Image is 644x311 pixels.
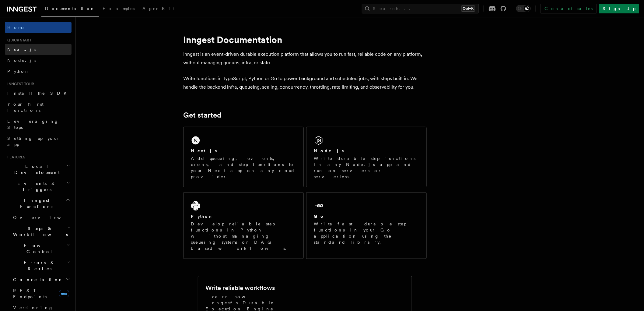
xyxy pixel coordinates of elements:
a: Documentation [41,2,99,17]
span: Events & Triggers [5,180,66,193]
a: REST Endpointsnew [11,285,72,302]
span: Documentation [45,6,95,11]
a: Examples [99,2,139,16]
p: Write fast, durable step functions in your Go application using the standard library. [314,221,419,245]
a: AgentKit [139,2,178,16]
span: Quick start [5,38,31,43]
p: Add queueing, events, crons, and step functions to your Next app on any cloud provider. [191,155,296,180]
a: Node.jsWrite durable step functions in any Node.js app and run on servers or serverless. [306,127,427,187]
a: Python [5,66,72,77]
span: Versioning [13,305,53,310]
p: Inngest is an event-driven durable execution platform that allows you to run fast, reliable code ... [183,50,427,67]
span: AgentKit [142,6,175,11]
a: Setting up your app [5,133,72,150]
span: Steps & Workflows [11,225,68,238]
a: Leveraging Steps [5,116,72,133]
a: PythonDevelop reliable step functions in Python without managing queueing systems or DAG based wo... [183,192,304,259]
h2: Node.js [314,148,344,154]
span: Cancellation [11,277,63,283]
a: Home [5,22,72,33]
span: Overview [13,215,76,220]
a: Contact sales [541,4,597,13]
a: Your first Functions [5,99,72,116]
span: Home [7,24,24,30]
h2: Go [314,213,325,219]
span: Inngest Functions [5,197,66,210]
button: Cancellation [11,274,72,285]
a: GoWrite fast, durable step functions in your Go application using the standard library. [306,192,427,259]
span: Your first Functions [7,102,44,113]
a: Sign Up [599,4,639,13]
a: Get started [183,111,221,119]
span: new [59,290,69,297]
p: Write durable step functions in any Node.js app and run on servers or serverless. [314,155,419,180]
span: Inngest tour [5,82,34,87]
span: Errors & Retries [11,260,66,272]
span: Python [7,69,30,74]
button: Local Development [5,161,72,178]
button: Errors & Retries [11,257,72,274]
a: Next.js [5,44,72,55]
h2: Write reliable workflows [205,284,275,292]
button: Toggle dark mode [516,5,531,12]
button: Steps & Workflows [11,223,72,240]
span: Flow Control [11,242,66,255]
h1: Inngest Documentation [183,34,427,45]
button: Flow Control [11,240,72,257]
button: Search...Ctrl+K [362,4,479,13]
span: Next.js [7,47,36,52]
span: Leveraging Steps [7,119,59,130]
span: Local Development [5,163,66,175]
button: Inngest Functions [5,195,72,212]
span: REST Endpoints [13,288,47,299]
a: Install the SDK [5,88,72,99]
span: Setting up your app [7,136,60,147]
button: Events & Triggers [5,178,72,195]
span: Install the SDK [7,91,70,96]
a: Next.jsAdd queueing, events, crons, and step functions to your Next app on any cloud provider. [183,127,304,187]
p: Develop reliable step functions in Python without managing queueing systems or DAG based workflows. [191,221,296,251]
h2: Python [191,213,213,219]
span: Features [5,155,25,160]
kbd: Ctrl+K [461,5,475,12]
a: Node.js [5,55,72,66]
h2: Next.js [191,148,217,154]
span: Node.js [7,58,36,63]
a: Overview [11,212,72,223]
p: Write functions in TypeScript, Python or Go to power background and scheduled jobs, with steps bu... [183,74,427,91]
span: Examples [103,6,135,11]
